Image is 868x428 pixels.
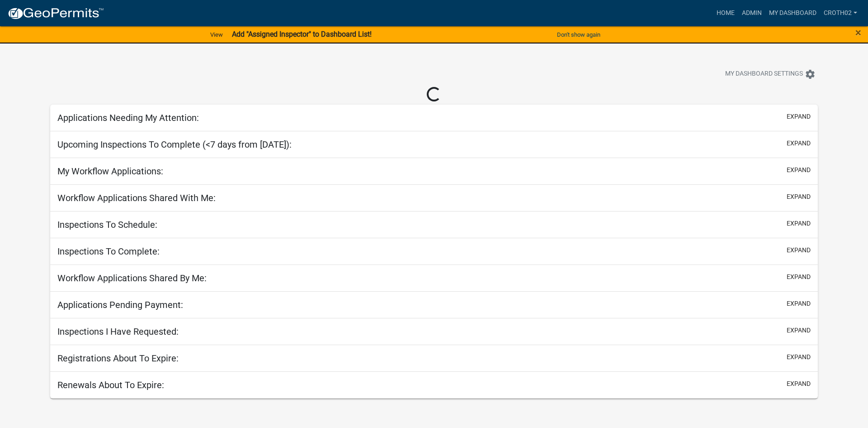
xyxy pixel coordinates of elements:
[232,30,372,38] strong: Add "Assigned Inspector" to Dashboard List!
[738,5,765,22] a: Admin
[57,273,207,284] h5: Workflow Applications Shared By Me:
[57,353,179,364] h5: Registrations About To Expire:
[57,326,179,337] h5: Inspections I Have Requested:
[787,112,811,121] button: expand
[57,219,157,230] h5: Inspections To Schedule:
[553,27,604,42] button: Don't show again
[765,5,820,22] a: My Dashboard
[787,165,811,175] button: expand
[57,246,160,257] h5: Inspections To Complete:
[207,27,226,42] a: View
[787,192,811,202] button: expand
[805,69,816,80] i: settings
[787,326,811,335] button: expand
[787,352,811,362] button: expand
[725,69,803,80] span: My Dashboard Settings
[57,112,199,123] h5: Applications Needing My Attention:
[57,139,292,150] h5: Upcoming Inspections To Complete (<7 days from [DATE]):
[855,27,861,38] button: Close
[787,219,811,228] button: expand
[57,166,163,177] h5: My Workflow Applications:
[787,139,811,148] button: expand
[787,379,811,389] button: expand
[713,5,738,22] a: Home
[57,380,164,390] h5: Renewals About To Expire:
[718,65,823,83] button: My Dashboard Settingssettings
[787,272,811,282] button: expand
[787,299,811,308] button: expand
[787,245,811,255] button: expand
[855,26,861,39] span: ×
[57,299,183,310] h5: Applications Pending Payment:
[57,192,216,203] h5: Workflow Applications Shared With Me:
[820,5,861,22] a: croth02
